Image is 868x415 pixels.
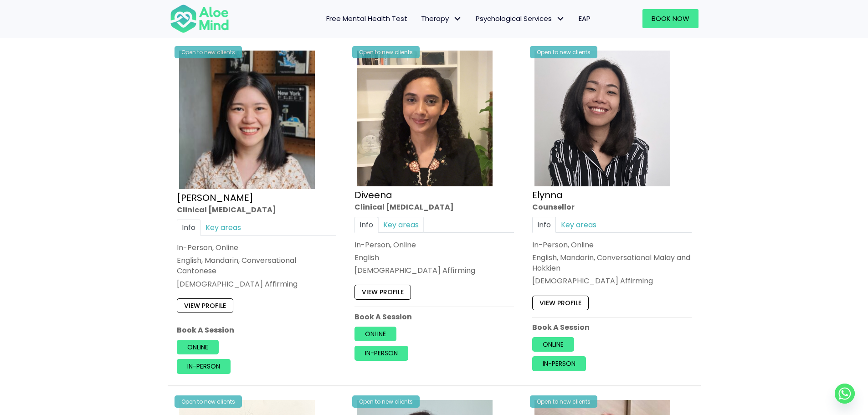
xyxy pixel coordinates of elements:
a: Free Mental Health Test [319,9,414,28]
a: View profile [177,298,233,313]
a: In-person [532,356,586,371]
p: English [354,252,514,263]
a: View profile [532,295,589,310]
a: Book Now [642,9,699,28]
span: Book Now [652,14,689,23]
div: Clinical [MEDICAL_DATA] [177,204,336,215]
a: EAP [572,9,597,28]
a: Whatsapp [835,384,855,404]
a: Psychological ServicesPsychological Services: submenu [469,9,572,28]
a: Online [177,340,219,354]
a: Online [532,337,574,352]
div: [DEMOGRAPHIC_DATA] Affirming [354,265,514,276]
div: In-Person, Online [177,242,336,253]
a: Diveena [354,188,392,201]
a: TherapyTherapy: submenu [414,9,469,28]
a: [PERSON_NAME] [177,191,253,204]
span: Therapy [421,14,462,23]
a: Key areas [556,217,601,233]
div: Open to new clients [352,395,420,408]
a: View profile [354,285,411,299]
div: Open to new clients [175,46,242,58]
div: [DEMOGRAPHIC_DATA] Affirming [177,278,336,289]
div: In-Person, Online [354,240,514,250]
p: Book A Session [177,325,336,335]
div: Open to new clients [530,395,597,408]
p: Book A Session [532,322,692,333]
nav: Menu [241,9,597,28]
div: Clinical [MEDICAL_DATA] [354,201,514,212]
a: In-person [354,346,408,360]
div: [DEMOGRAPHIC_DATA] Affirming [532,276,692,286]
p: English, Mandarin, Conversational Cantonese [177,255,336,276]
a: Info [354,217,378,233]
div: Open to new clients [352,46,420,58]
img: IMG_1660 – Diveena Nair [357,51,493,186]
a: Info [532,217,556,233]
img: Elynna Counsellor [534,51,670,186]
span: Psychological Services: submenu [554,12,567,26]
p: English, Mandarin, Conversational Malay and Hokkien [532,252,692,273]
a: Key areas [378,217,424,233]
span: Therapy: submenu [451,12,464,26]
div: Counsellor [532,201,692,212]
p: Book A Session [354,312,514,322]
a: Online [354,327,396,341]
span: EAP [579,14,591,23]
a: Info [177,220,200,236]
img: Aloe mind Logo [170,4,229,34]
a: Elynna [532,188,563,201]
a: In-person [177,359,231,374]
span: Free Mental Health Test [326,14,407,23]
img: Chen-Wen-profile-photo [179,51,315,189]
div: In-Person, Online [532,240,692,250]
div: Open to new clients [175,395,242,408]
a: Key areas [200,220,246,236]
span: Psychological Services [476,14,565,23]
div: Open to new clients [530,46,597,58]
